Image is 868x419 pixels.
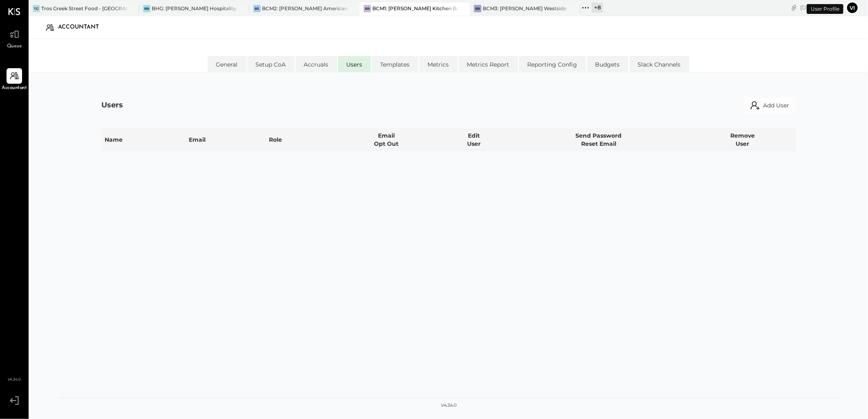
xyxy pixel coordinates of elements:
button: Vi [846,1,859,14]
span: Accountant [2,85,27,92]
th: Name [101,128,186,151]
div: BR [474,5,481,12]
div: BB [143,5,150,12]
div: Users [101,100,123,111]
th: Remove User [689,128,796,151]
div: Accountant [58,21,107,34]
li: Accruals [295,56,337,72]
li: Reporting Config [519,56,586,72]
div: copy link [790,3,798,12]
div: BHG: [PERSON_NAME] Hospitality Group, LLC [152,5,237,12]
button: Add User [744,97,796,114]
th: Email Opt Out [333,128,440,151]
div: BS [253,5,261,12]
div: BR [364,5,371,12]
li: General [208,56,246,72]
li: Slack Channels [629,56,689,72]
li: Metrics Report [459,56,518,72]
div: BCM1: [PERSON_NAME] Kitchen Bar Market [372,5,458,12]
div: Tros Greek Street Food - [GEOGRAPHIC_DATA] [41,5,127,12]
div: + 8 [592,2,603,13]
li: Metrics [419,56,458,72]
th: Edit User [440,128,508,151]
div: TG [33,5,40,12]
th: Role [266,128,333,151]
span: Queue [7,43,22,50]
li: Users [338,56,371,72]
li: Budgets [587,56,629,72]
th: Email [186,128,266,151]
div: v 4.34.0 [441,402,456,409]
div: BCM2: [PERSON_NAME] American Cooking [262,5,347,12]
th: Send Password Reset Email [508,128,689,151]
li: Setup CoA [247,56,295,72]
li: Templates [372,56,418,72]
div: User Profile [807,4,843,14]
div: [DATE] [800,4,844,11]
a: Accountant [0,68,28,92]
a: Queue [0,27,28,50]
div: BCM3: [PERSON_NAME] Westside Grill [483,5,568,12]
